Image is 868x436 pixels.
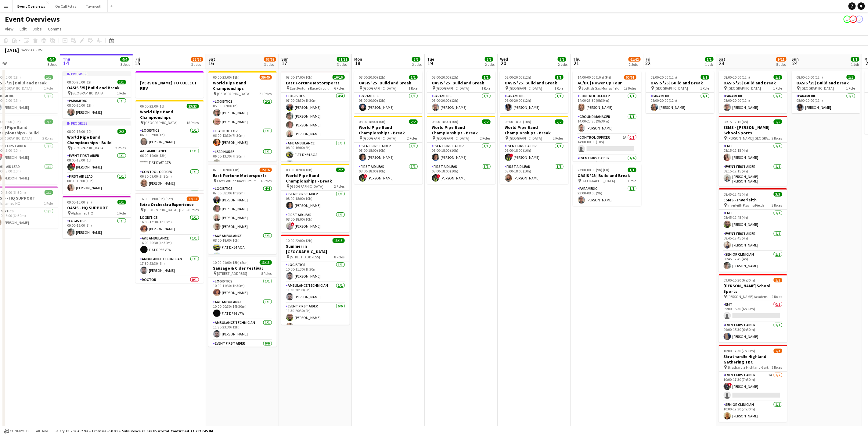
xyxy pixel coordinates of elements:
[17,25,29,33] a: Edit
[2,25,16,33] a: View
[850,16,857,23] app-user-avatar: Operations Team
[20,48,35,52] span: Week 33
[50,0,81,12] button: On Call Rotas
[5,15,60,24] h1: Event Overviews
[160,429,213,433] span: Total Confirmed £1 253 645.84
[38,48,44,52] div: BST
[10,429,29,433] span: Confirmed
[35,429,49,433] span: All jobs
[5,47,19,53] div: [DATE]
[55,429,213,433] div: Salary £1 252 452.99 + Expenses £50.00 + Subsistence £1 142.85 =
[3,428,30,434] button: Confirmed
[48,26,62,32] span: Comms
[13,0,50,12] button: Event Overviews
[856,16,863,23] app-user-avatar: Operations Team
[844,16,851,23] app-user-avatar: Operations Team
[30,25,44,33] a: Jobs
[5,26,13,32] span: View
[45,25,64,33] a: Comms
[20,26,27,32] span: Edit
[33,26,42,32] span: Jobs
[81,0,108,12] button: Taymouth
